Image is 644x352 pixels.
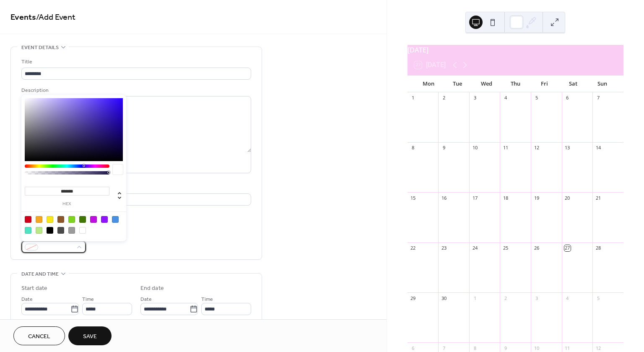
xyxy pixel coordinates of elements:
div: 23 [441,245,447,251]
div: 5 [533,95,540,101]
span: Event details [21,43,59,52]
button: Cancel [13,326,65,345]
span: Cancel [28,332,50,341]
div: Tue [443,76,472,92]
button: Save [68,326,112,345]
div: Location [21,183,249,192]
div: 10 [533,345,540,351]
div: 3 [533,295,540,301]
div: Fri [530,76,559,92]
div: #4A4A4A [57,227,64,234]
div: [DATE] [408,45,623,55]
div: #4A90E2 [112,216,119,223]
div: 6 [410,345,416,351]
div: 10 [472,145,478,151]
div: 14 [595,145,601,151]
div: 19 [533,195,540,201]
div: 21 [595,195,601,201]
div: 11 [564,345,571,351]
div: 11 [502,145,509,151]
span: Save [83,332,97,341]
div: 30 [441,295,447,301]
label: hex [25,202,109,206]
div: 15 [410,195,416,201]
div: #8B572A [57,216,64,223]
div: Description [21,86,249,95]
div: 20 [564,195,571,201]
div: End date [140,284,164,293]
div: Wed [472,76,501,92]
div: 25 [502,245,509,251]
div: 24 [472,245,478,251]
div: 29 [410,295,416,301]
div: 6 [564,95,571,101]
div: 2 [502,295,509,301]
div: 7 [595,95,601,101]
div: #F5A623 [36,216,42,223]
div: Mon [414,76,443,92]
div: 8 [472,345,478,351]
div: #D0021B [25,216,31,223]
div: #B8E986 [36,227,42,234]
div: 26 [533,245,540,251]
div: 4 [564,295,571,301]
div: 5 [595,295,601,301]
div: 22 [410,245,416,251]
div: 12 [595,345,601,351]
div: 13 [564,145,571,151]
div: #BD10E0 [90,216,97,223]
div: Sun [588,76,617,92]
div: 18 [502,195,509,201]
div: 16 [441,195,447,201]
div: Start date [21,284,47,293]
div: Sat [559,76,588,92]
div: Title [21,57,249,66]
div: #000000 [47,227,53,234]
span: Time [82,295,94,304]
div: 1 [410,95,416,101]
div: #F8E71C [47,216,53,223]
div: 2 [441,95,447,101]
div: 9 [502,345,509,351]
div: #50E3C2 [25,227,31,234]
span: Date [140,295,152,304]
div: 3 [472,95,478,101]
div: 17 [472,195,478,201]
div: 1 [472,295,478,301]
div: 12 [533,145,540,151]
div: Thu [501,76,530,92]
span: Date and time [21,270,59,279]
a: Events [10,9,36,26]
div: 4 [502,95,509,101]
div: 8 [410,145,416,151]
div: 28 [595,245,601,251]
div: 7 [441,345,447,351]
div: #417505 [79,216,86,223]
div: #9B9B9B [68,227,75,234]
div: #9013FE [101,216,108,223]
span: Time [201,295,213,304]
div: 9 [441,145,447,151]
div: #FFFFFF [79,227,86,234]
span: / Add Event [36,9,75,26]
div: 27 [564,245,571,251]
div: #7ED321 [68,216,75,223]
span: Date [21,295,33,304]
